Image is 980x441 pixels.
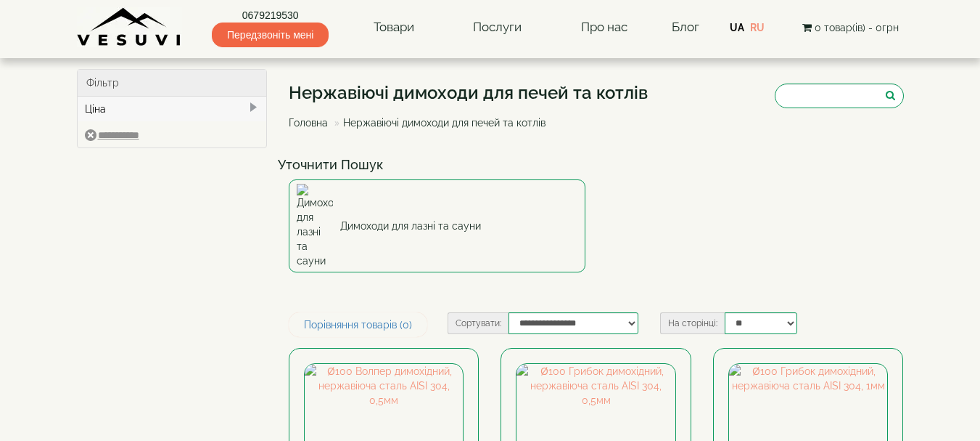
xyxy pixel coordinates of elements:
a: RU [750,22,765,33]
a: UA [730,22,744,33]
a: 0679219530 [212,8,329,23]
li: Нержавіючі димоходи для печей та котлів [331,116,545,130]
img: Димоходи для лазні та сауни [297,184,333,268]
a: Димоходи для лазні та сауни Димоходи для лазні та сауни [289,179,585,272]
span: 0 товар(ів) - 0грн [815,22,899,33]
h1: Нержавіючі димоходи для печей та котлів [289,84,648,102]
div: Фільтр [78,70,267,97]
a: Головна [289,117,328,129]
a: Товари [359,11,429,44]
button: 0 товар(ів) - 0грн [798,20,903,36]
div: Ціна [78,97,267,121]
a: Порівняння товарів (0) [289,312,427,337]
label: Сортувати: [448,312,508,334]
h4: Уточнити Пошук [278,158,915,172]
a: Послуги [458,11,536,44]
a: Про нас [567,11,642,44]
label: На сторінці: [660,312,725,334]
span: Передзвоніть мені [212,23,329,47]
a: Блог [672,20,699,34]
img: Завод VESUVI [77,7,182,47]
